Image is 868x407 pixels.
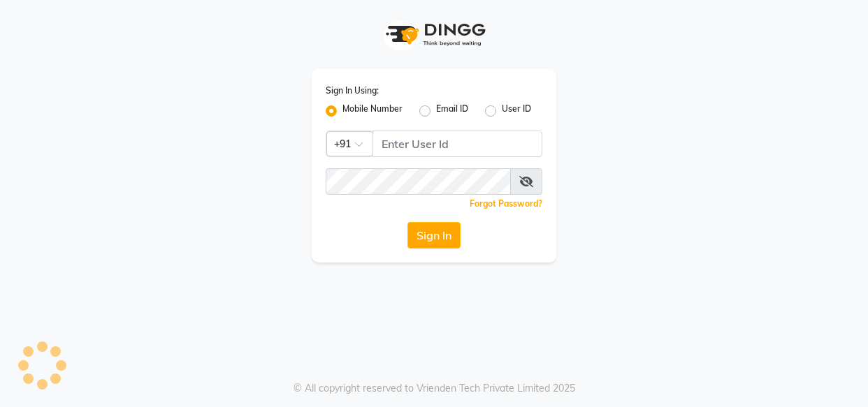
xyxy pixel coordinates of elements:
[378,14,490,55] img: logo1.svg
[342,103,403,119] label: Mobile Number
[326,168,511,195] input: Username
[436,103,468,119] label: Email ID
[407,222,461,249] button: Sign In
[372,131,542,157] input: Username
[502,103,531,119] label: User ID
[470,198,542,209] a: Forgot Password?
[326,84,379,97] label: Sign In Using:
